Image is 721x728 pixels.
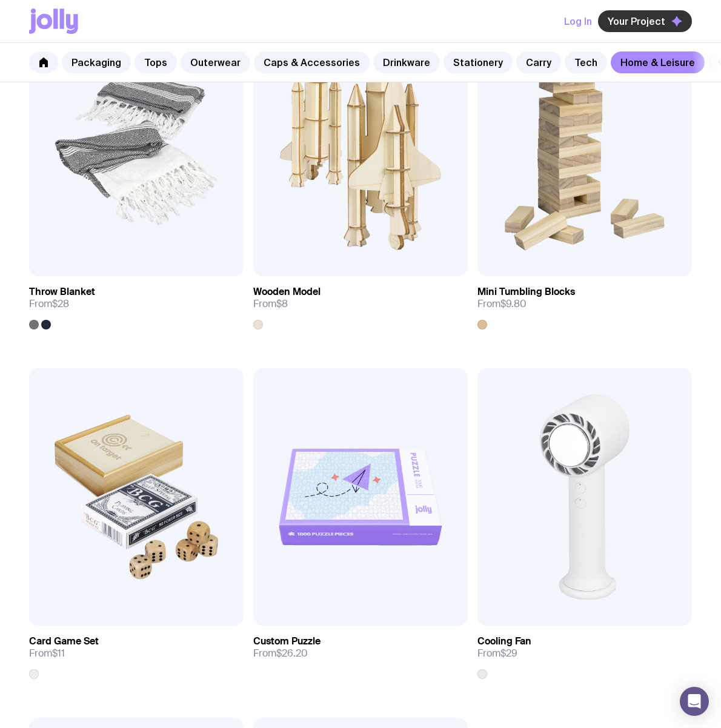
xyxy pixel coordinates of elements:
a: Caps & Accessories [254,51,370,73]
a: Tech [565,51,607,73]
a: Carry [516,51,561,73]
span: $26.20 [276,647,308,660]
span: $28 [52,297,69,310]
span: From [253,298,288,310]
span: Your Project [608,15,665,27]
span: From [477,647,517,660]
h3: Cooling Fan [477,635,531,647]
span: $11 [52,647,65,660]
a: Stationery [444,51,513,73]
span: From [253,647,308,660]
a: Outerwear [181,51,250,73]
span: From [477,298,527,310]
a: Mini Tumbling BlocksFrom$9.80 [477,276,692,329]
span: From [29,298,69,310]
h3: Wooden Model [253,286,321,298]
button: Log In [564,10,592,32]
h3: Throw Blanket [29,286,95,298]
a: Home & Leisure [611,51,705,73]
span: From [29,647,65,660]
a: Custom PuzzleFrom$26.20 [253,626,468,669]
a: Wooden ModelFrom$8 [253,276,468,329]
div: Open Intercom Messenger [680,687,709,716]
a: Throw BlanketFrom$28 [29,276,244,329]
span: $29 [500,647,517,660]
a: Packaging [62,51,131,73]
span: $8 [276,297,288,310]
a: Drinkware [373,51,440,73]
button: Your Project [598,10,692,32]
a: Card Game SetFrom$11 [29,626,244,679]
a: Cooling FanFrom$29 [477,626,692,679]
h3: Mini Tumbling Blocks [477,286,575,298]
span: $9.80 [500,297,527,310]
a: Tops [135,51,177,73]
h3: Card Game Set [29,635,99,647]
h3: Custom Puzzle [253,635,321,647]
